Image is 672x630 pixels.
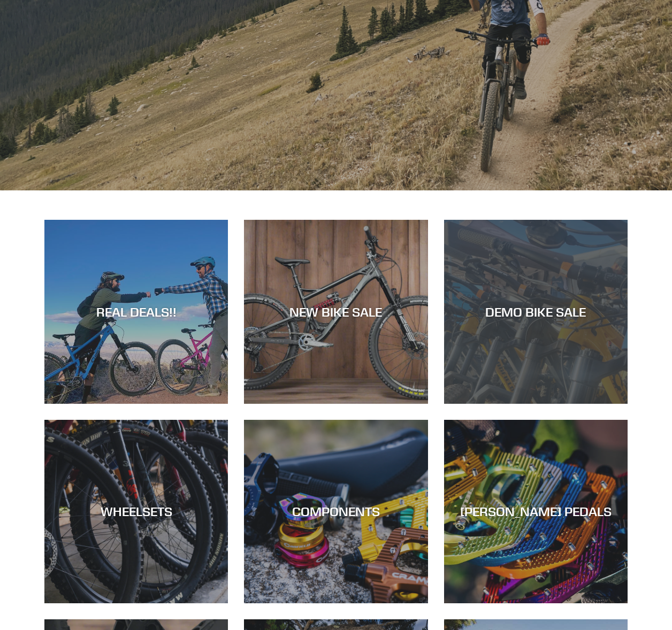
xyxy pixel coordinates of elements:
[44,304,228,320] div: REAL DEALS!!
[44,504,228,519] div: WHEELSETS
[244,420,427,603] a: COMPONENTS
[444,220,628,403] a: DEMO BIKE SALE
[244,504,427,519] div: COMPONENTS
[444,420,628,603] a: [PERSON_NAME] PEDALS
[444,304,628,320] div: DEMO BIKE SALE
[244,304,427,320] div: NEW BIKE SALE
[44,220,228,403] a: REAL DEALS!!
[244,220,427,403] a: NEW BIKE SALE
[444,504,628,519] div: [PERSON_NAME] PEDALS
[44,420,228,603] a: WHEELSETS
